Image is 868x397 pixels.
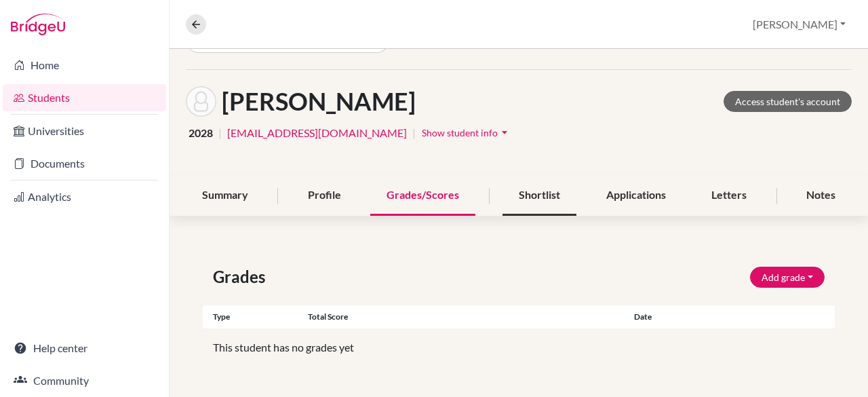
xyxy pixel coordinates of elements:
div: Profile [292,176,357,216]
p: This student has no grades yet [213,339,825,356]
a: Help center [3,335,166,362]
img: Arnav Grover's avatar [186,86,216,117]
a: Community [3,367,166,394]
button: Add grade [750,267,825,288]
div: Shortlist [502,176,576,216]
a: Students [3,84,166,111]
span: Grades [213,265,271,289]
a: Universities [3,117,166,145]
a: Access student's account [724,91,852,112]
span: | [412,125,416,141]
span: Show student info [422,127,498,138]
button: Show student infoarrow_drop_down [421,122,512,143]
div: Summary [186,176,264,216]
a: Documents [3,150,166,177]
div: Notes [790,176,852,216]
h1: [PERSON_NAME] [222,87,416,116]
div: Total score [308,311,624,323]
img: Bridge-U [11,14,65,35]
span: | [218,125,222,141]
div: Type [203,311,308,323]
div: Letters [695,176,763,216]
div: Date [624,311,782,323]
a: [EMAIL_ADDRESS][DOMAIN_NAME] [227,125,407,141]
a: Home [3,52,166,79]
span: 2028 [189,125,213,141]
div: Applications [590,176,682,216]
i: arrow_drop_down [498,126,511,139]
div: Grades/Scores [370,176,475,216]
button: [PERSON_NAME] [747,12,852,37]
a: Analytics [3,183,166,210]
